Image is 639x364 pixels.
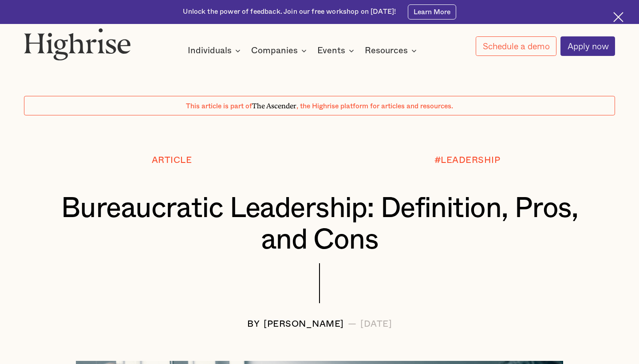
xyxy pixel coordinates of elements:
div: Individuals [188,45,232,56]
h1: Bureaucratic Leadership: Definition, Pros, and Cons [48,193,590,256]
div: Resources [365,45,408,56]
div: Individuals [188,45,243,56]
div: Companies [251,45,309,56]
div: [DATE] [360,319,392,329]
img: Cross icon [613,12,623,22]
div: — [348,319,357,329]
div: Events [317,45,357,56]
div: Events [317,45,345,56]
div: Resources [365,45,419,56]
div: [PERSON_NAME] [264,319,344,329]
div: Companies [251,45,298,56]
img: Highrise logo [24,28,131,60]
div: Unlock the power of feedback. Join our free workshop on [DATE]! [183,7,396,16]
a: Learn More [408,4,456,20]
div: Article [152,155,192,165]
a: Schedule a demo [476,36,556,56]
span: This article is part of [186,103,252,110]
div: #LEADERSHIP [434,155,501,165]
a: Apply now [560,36,615,56]
span: , the Highrise platform for articles and resources. [296,103,453,110]
span: The Ascender [252,100,296,109]
div: BY [247,319,260,329]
